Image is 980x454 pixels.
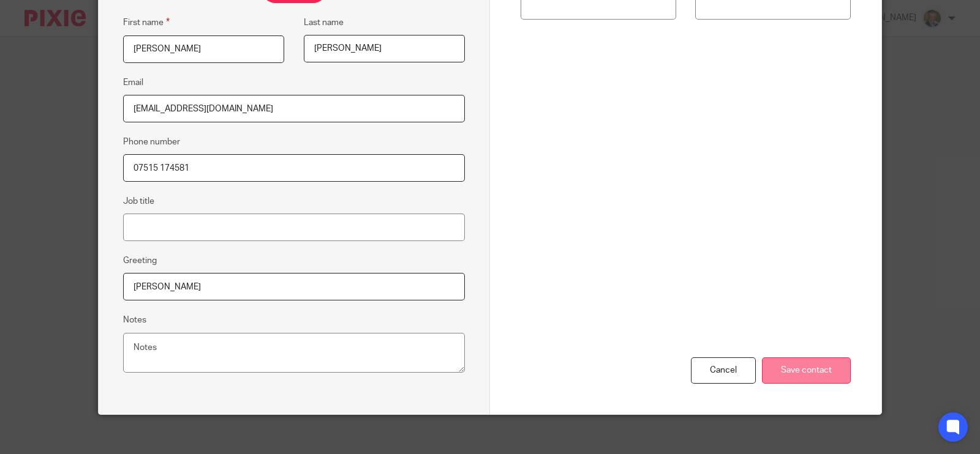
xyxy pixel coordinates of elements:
[123,195,154,207] label: Job title
[123,273,465,300] input: e.g. Dear Mrs. Appleseed or Hi Sam
[123,255,157,267] label: Greeting
[123,314,146,326] label: Notes
[691,357,756,384] div: Cancel
[123,15,170,29] label: First name
[123,76,143,89] label: Email
[762,357,851,384] input: Save contact
[304,17,344,29] label: Last name
[123,136,180,148] label: Phone number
